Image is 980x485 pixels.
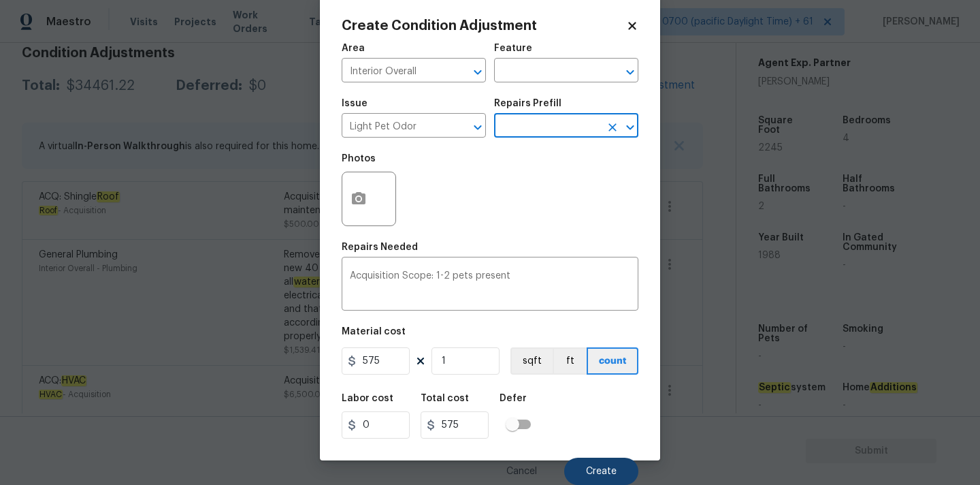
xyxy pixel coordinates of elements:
[342,242,418,252] h5: Repairs Needed
[621,118,640,137] button: Open
[468,63,487,82] button: Open
[342,394,393,403] h5: Labor cost
[485,458,559,485] button: Cancel
[510,347,553,375] button: sqft
[468,118,487,137] button: Open
[342,44,365,53] h5: Area
[342,327,406,337] h5: Material cost
[553,347,587,375] button: ft
[621,63,640,82] button: Open
[564,458,638,485] button: Create
[342,154,376,163] h5: Photos
[350,271,630,300] textarea: Acquisition Scope: 1-2 pets present
[586,467,617,477] span: Create
[494,99,561,108] h5: Repairs Prefill
[506,467,537,477] span: Cancel
[421,394,469,403] h5: Total cost
[603,118,622,137] button: Clear
[342,19,626,33] h2: Create Condition Adjustment
[500,394,527,403] h5: Defer
[494,44,532,53] h5: Feature
[342,99,367,108] h5: Issue
[587,347,638,375] button: count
